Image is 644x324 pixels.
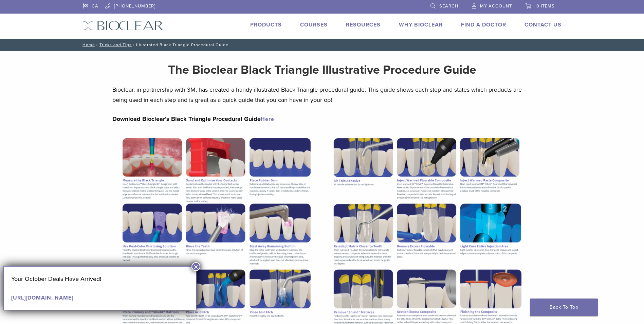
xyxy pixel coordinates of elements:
[250,21,282,28] a: Products
[461,21,506,28] a: Find A Doctor
[99,42,132,47] a: Tricks and Tips
[191,262,200,271] button: Close
[536,3,555,9] span: 0 items
[525,21,562,28] a: Contact Us
[261,116,274,123] a: Here
[11,274,189,284] p: Your October Deals Have Arrived!
[300,21,328,28] a: Courses
[399,21,443,28] a: Why Bioclear
[95,43,99,47] span: /
[80,42,95,47] a: Home
[168,62,476,77] strong: The Bioclear Black Triangle Illustrative Procedure Guide
[78,39,567,51] nav: Illustrated Black Triangle Procedural Guide
[11,294,73,301] a: [URL][DOMAIN_NAME]
[480,3,512,9] span: My Account
[530,299,598,316] a: Back To Top
[83,21,163,31] img: Bioclear
[112,85,532,105] p: Bioclear, in partnership with 3M, has created a handy illustrated Black Triangle procedural guide...
[439,3,458,9] span: Search
[132,43,136,47] span: /
[346,21,381,28] a: Resources
[112,115,274,123] strong: Download Bioclear’s Black Triangle Procedural Guide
